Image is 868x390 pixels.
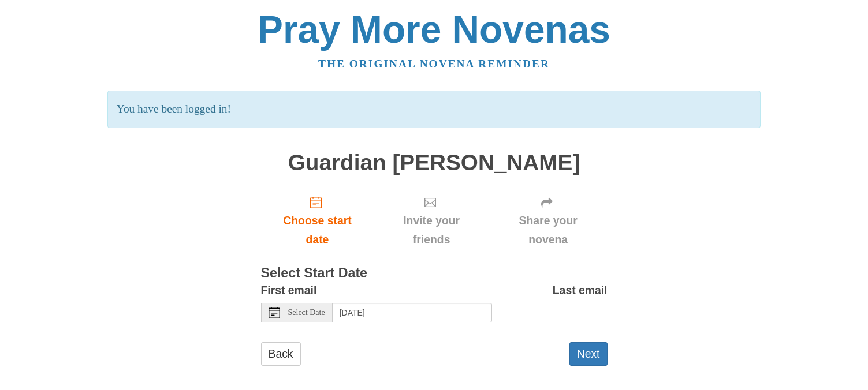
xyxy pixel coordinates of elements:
[318,58,550,70] a: The original novena reminder
[273,211,363,249] span: Choose start date
[261,266,608,281] h3: Select Start Date
[553,281,608,300] label: Last email
[489,186,608,255] div: Click "Next" to confirm your start date first.
[107,91,761,128] p: You have been logged in!
[501,211,596,249] span: Share your novena
[385,211,477,249] span: Invite your friends
[261,281,317,300] label: First email
[261,342,301,366] a: Back
[288,309,325,317] span: Select Date
[374,186,489,255] div: Click "Next" to confirm your start date first.
[261,151,608,175] h1: Guardian [PERSON_NAME]
[258,8,610,51] a: Pray More Novenas
[569,342,608,366] button: Next
[261,186,374,255] a: Choose start date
